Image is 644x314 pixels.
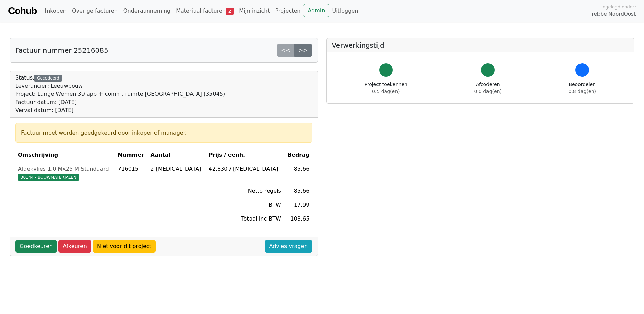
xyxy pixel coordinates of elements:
th: Nummer [115,148,148,162]
div: Afdekvlies 1.0 Mx25 M Standaard [18,165,112,173]
a: Projecten [273,4,303,18]
div: Factuur moet worden goedgekeurd door inkoper of manager. [21,129,307,137]
span: 0.8 dag(en) [569,89,596,94]
th: Omschrijving [15,148,115,162]
div: 2 [MEDICAL_DATA] [150,165,203,173]
td: BTW [206,198,283,212]
span: 30144 - BOUWMATERIALEN [18,174,79,181]
a: Afdekvlies 1.0 Mx25 M Standaard30144 - BOUWMATERIALEN [18,165,112,181]
a: Advies vragen [265,240,312,253]
td: 716015 [115,162,148,184]
span: Ingelogd onder: [601,4,636,10]
span: 0.0 dag(en) [474,89,502,94]
td: 85.66 [284,162,312,184]
td: Totaal inc BTW [206,212,283,226]
span: Trebbe NoordOost [590,10,636,18]
div: Afcoderen [474,81,502,95]
a: Onderaanneming [121,4,173,18]
a: Cohub [8,3,37,19]
div: Verval datum: [DATE] [15,106,225,115]
th: Bedrag [284,148,312,162]
a: Niet voor dit project [93,240,156,253]
a: Afkeuren [58,240,91,253]
div: Status: [15,74,225,115]
a: Inkopen [42,4,69,18]
h5: Verwerkingstijd [332,41,629,49]
a: Mijn inzicht [236,4,273,18]
td: 85.66 [284,184,312,198]
div: Beoordelen [569,81,596,95]
h5: Factuur nummer 25216085 [15,46,108,54]
div: 42.830 / [MEDICAL_DATA] [208,165,281,173]
td: 103.65 [284,212,312,226]
th: Aantal [148,148,206,162]
a: >> [294,44,312,57]
span: 0.5 dag(en) [372,89,400,94]
span: 2 [226,8,234,15]
div: Project: Lange Wemen 39 app + comm. ruimte [GEOGRAPHIC_DATA] (35045) [15,90,225,98]
a: Overige facturen [69,4,121,18]
div: Factuur datum: [DATE] [15,98,225,106]
td: Netto regels [206,184,283,198]
th: Prijs / eenh. [206,148,283,162]
a: Materiaal facturen2 [173,4,236,18]
div: Gecodeerd [34,75,62,82]
div: Leverancier: Leeuwbouw [15,82,225,90]
a: Goedkeuren [15,240,57,253]
a: Uitloggen [329,4,361,18]
a: Admin [303,4,329,17]
div: Project toekennen [365,81,407,95]
td: 17.99 [284,198,312,212]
